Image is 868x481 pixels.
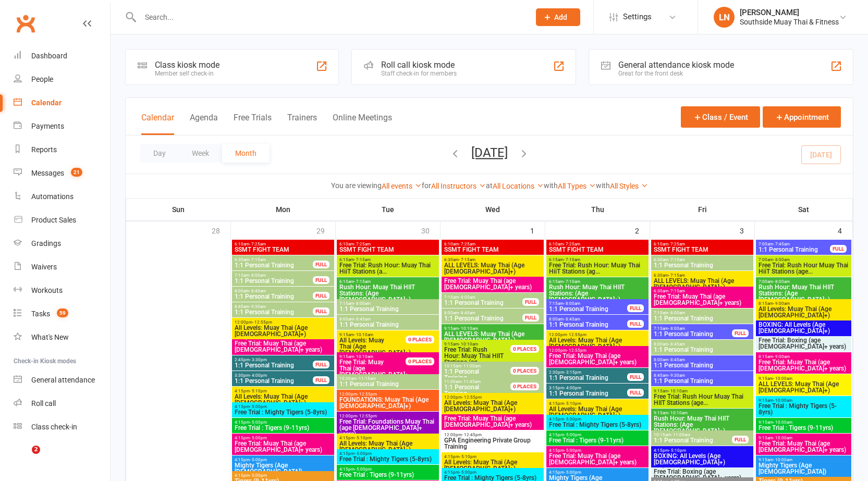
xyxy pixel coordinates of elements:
span: 2 [32,446,40,454]
div: Great for the front desk [618,70,734,77]
div: FULL [313,292,329,300]
span: - 7:10am [564,257,580,262]
span: 4:15pm [548,417,646,422]
div: 3 [740,221,754,239]
a: People [14,68,110,91]
span: 1:1 Personal Training [548,390,628,397]
a: All Instructors [431,182,486,190]
th: Sat [755,199,853,220]
span: ALL LEVELS: Muay Thai (Age [DEMOGRAPHIC_DATA]+) [758,381,849,393]
span: 10:30am [339,376,437,381]
div: Member self check-in [155,70,219,77]
span: 1:1 Personal [444,384,479,391]
span: - 4:00pm [250,373,267,378]
div: FULL [732,329,749,337]
span: All Levels: Muay Thai (Age [DEMOGRAPHIC_DATA]+) [758,306,849,318]
span: 7:00am [758,279,849,284]
span: SSMT FIGHT TEAM [234,246,332,253]
span: 6:30am [653,289,751,293]
span: 8:00am [234,289,313,293]
span: - 11:00am [671,433,690,437]
span: 7:15am [339,301,437,306]
div: Roll call [31,399,56,408]
div: Roll call kiosk mode [381,60,457,70]
span: - 10:10am [668,389,688,393]
span: 6:15am [339,279,437,284]
span: - 10:10am [354,354,373,359]
div: Class check-in [31,423,77,431]
a: Workouts [14,279,110,302]
span: 7:15am [653,311,751,315]
span: 9:15am [339,354,418,359]
button: Appointment [763,106,841,128]
span: 8:00am [653,357,751,362]
span: - 11:45am [461,379,481,384]
span: - 5:10pm [564,401,581,406]
a: General attendance kiosk mode [14,368,110,392]
span: - 12:55pm [252,320,272,325]
span: 8:45am [234,304,313,309]
span: Free Trial: Muay Thai (age [DEMOGRAPHIC_DATA]+ years) [758,359,849,372]
div: General attendance kiosk mode [618,60,734,70]
span: Hour: Muay Thai HIIT Stations (ag... [444,347,523,365]
button: Free Trials [234,113,272,135]
span: 6:30am [444,257,542,262]
span: - 8:00am [668,326,685,331]
span: 9:15am [758,376,849,381]
span: 7:15am [234,273,313,278]
span: 8:45am [653,373,751,378]
span: 10:15am [653,433,732,437]
span: Free Trial : Mighty Tigers (5-8yrs) [548,422,646,428]
span: Training [444,368,523,381]
span: - 12:55pm [357,392,377,397]
span: Rush Hour: Muay Thai HIIT Stations: (Age [DEMOGRAPHIC_DATA]+) [548,284,646,303]
div: 2 [635,221,650,239]
span: 1:1 Personal Training [548,306,628,312]
button: Month [222,144,270,163]
span: - 12:55pm [567,332,586,337]
span: 8:00am [548,317,628,322]
div: FULL [627,373,644,381]
a: Tasks 59 [14,302,110,326]
div: FULL [313,307,329,315]
a: Dashboard [14,44,110,68]
span: 9:15am [653,389,751,393]
span: 7:00am [758,257,849,262]
span: - 10:10am [354,332,373,337]
div: Southside Muay Thai & Fitness [740,17,839,27]
span: Free Trial: Rush Hour Muay Thai HIIT Stations (age... [653,393,751,406]
span: - 10:10am [459,326,478,331]
span: Free Trial: Foundations Muay Thai (age [DEMOGRAPHIC_DATA]+ years) [339,418,437,437]
strong: at [486,181,493,190]
span: - 8:00am [668,311,685,315]
span: 6:30am [653,273,751,278]
span: 12:00pm [234,320,332,325]
span: Settings [623,5,652,29]
span: Free Trial : Mighty Tigers (5-8yrs) [234,409,332,415]
span: 1:1 Personal Training [548,322,628,328]
span: 1:1 Personal Training [653,378,751,384]
span: 4:15pm [548,433,646,437]
span: - 10:00am [773,398,792,403]
div: Messages [31,169,64,177]
span: BOXING: All Levels (Age [DEMOGRAPHIC_DATA]+) [758,322,849,334]
span: 4:15pm [548,401,646,406]
span: Free Trial: Rush Hour: Muay Thai HiiT Stations (ag... [548,262,646,275]
div: 29 [316,221,335,239]
span: 1:1 Personal [444,368,479,375]
span: 1:1 Personal Training [653,347,751,353]
button: Add [536,8,580,26]
div: Class kiosk mode [155,60,219,70]
span: 6:15am [548,257,646,262]
div: FULL [313,376,329,384]
div: 30 [421,221,440,239]
button: Week [179,144,222,163]
span: 1:1 Personal Training [444,315,523,322]
span: - 10:10am [459,342,478,347]
div: 0 PLACES [510,383,539,390]
span: FOUNDATIONS: Muay Thai (Age [DEMOGRAPHIC_DATA]+) [339,397,437,409]
span: - 11:15am [357,376,376,381]
span: 6:30am [653,257,751,262]
span: 7:15am [444,295,523,300]
div: FULL [522,298,539,306]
